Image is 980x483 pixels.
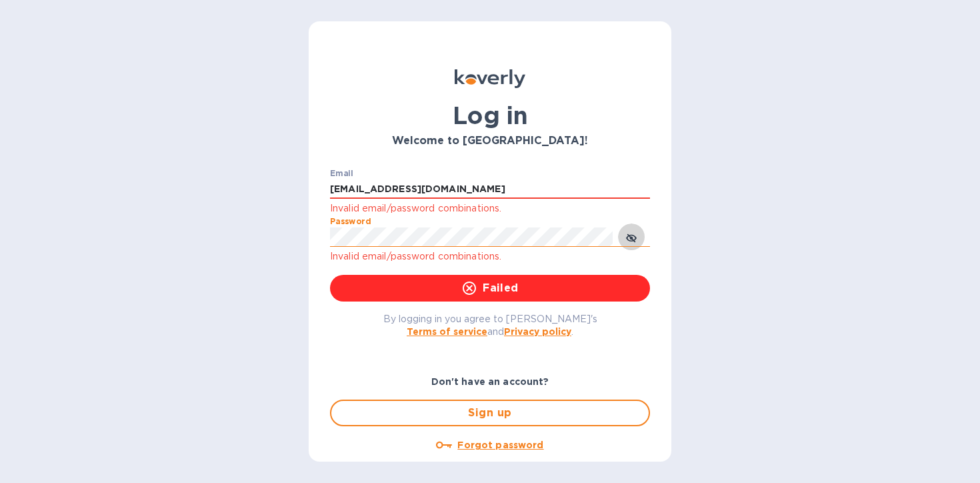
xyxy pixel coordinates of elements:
button: Sign up [330,400,650,426]
a: Terms of service [407,326,487,337]
b: Don't have an account? [431,376,549,387]
h1: Log in [330,101,650,129]
input: Enter email address [330,179,650,199]
span: Failed [341,280,639,296]
label: Password [330,217,371,225]
label: Email [330,169,353,177]
button: toggle password visibility [618,223,645,250]
p: Invalid email/password combinations. [330,249,650,264]
span: Sign up [342,405,638,421]
u: Forgot password [457,440,543,450]
img: Koverly [455,69,525,88]
h3: Welcome to [GEOGRAPHIC_DATA]! [330,135,650,147]
p: Invalid email/password combinations. [330,201,650,216]
button: Failed [330,275,650,302]
span: By logging in you agree to [PERSON_NAME]'s and . [383,314,597,337]
a: Privacy policy [504,326,571,337]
